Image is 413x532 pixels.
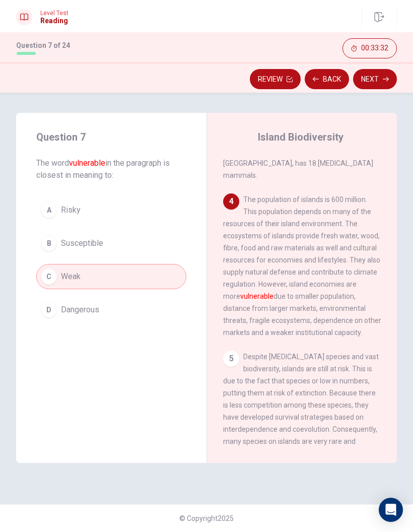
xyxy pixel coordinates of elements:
span: © Copyright 2025 [179,514,234,522]
button: DDangerous [36,297,186,322]
div: C [41,269,57,285]
h1: Question 7 of 24 [16,41,81,49]
h4: Question 7 [36,129,186,145]
div: B [41,235,57,251]
div: D [41,302,57,318]
span: The population of islands is 600 million. This population depends on many of the resources of the... [223,195,381,337]
button: BSusceptible [36,231,186,256]
h1: Reading [40,17,68,25]
button: Back [305,69,349,89]
div: Open Intercom Messenger [379,498,403,522]
button: ARisky [36,197,186,223]
span: Dangerous [61,304,99,316]
span: Risky [61,204,81,216]
button: Next [353,69,397,89]
div: 4 [223,193,239,210]
font: vulnerable [240,292,273,300]
span: Level Test [40,10,68,17]
span: Susceptible [61,237,103,249]
span: 00:33:32 [361,44,388,52]
h4: Island Biodiversity [258,129,343,145]
span: Weak [61,271,81,283]
div: 5 [223,351,239,367]
font: vulnerable [69,158,105,168]
button: 00:33:32 [342,38,397,58]
span: Despite [MEDICAL_DATA] species and vast biodiversity, islands are still at risk. This is due to t... [223,353,379,482]
span: The word in the paragraph is closest in meaning to: [36,157,186,181]
div: A [41,202,57,218]
button: CWeak [36,264,186,289]
button: Review [250,69,301,89]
